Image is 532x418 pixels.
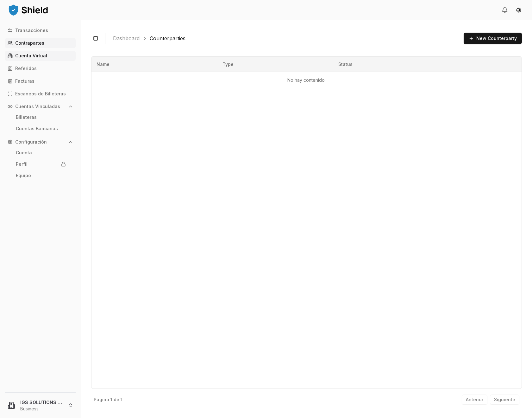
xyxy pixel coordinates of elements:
[5,101,76,112] button: Cuentas Vinculadas
[15,41,44,45] p: Contrapartes
[16,126,58,131] p: Cuentas Bancarias
[13,170,68,181] a: Equipo
[20,406,63,412] p: Business
[15,28,48,33] p: Transacciones
[15,92,66,96] p: Escaneos de Billeteras
[15,140,47,144] p: Configuración
[333,57,466,72] th: Status
[113,35,459,42] nav: breadcrumb
[16,162,28,166] p: Perfil
[5,38,76,48] a: Contrapartes
[5,89,76,99] a: Escaneos de Billeteras
[8,3,49,16] img: ShieldPay Logo
[5,63,76,74] a: Referidos
[15,54,47,58] p: Cuenta Virtual
[5,51,76,61] a: Cuenta Virtual
[97,77,516,83] p: No hay contenido.
[13,124,68,134] a: Cuentas Bancarias
[13,112,68,122] a: Billeteras
[16,115,37,119] p: Billeteras
[217,57,333,72] th: Type
[113,35,140,42] a: Dashboard
[150,35,185,42] a: Counterparties
[110,397,112,402] p: 1
[15,104,60,109] p: Cuentas Vinculadas
[5,76,76,86] a: Facturas
[15,79,34,83] p: Facturas
[121,397,122,402] p: 1
[20,399,63,406] p: IGS SOLUTIONS LLC
[15,66,37,71] p: Referidos
[13,148,68,158] a: Cuenta
[5,137,76,147] button: Configuración
[91,57,217,72] th: Name
[94,397,109,402] p: Página
[16,173,31,178] p: Equipo
[5,25,76,35] a: Transacciones
[16,151,32,155] p: Cuenta
[464,33,522,44] button: New Counterparty
[114,397,119,402] p: de
[3,395,78,415] button: IGS SOLUTIONS LLCBusiness
[13,159,68,169] a: Perfil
